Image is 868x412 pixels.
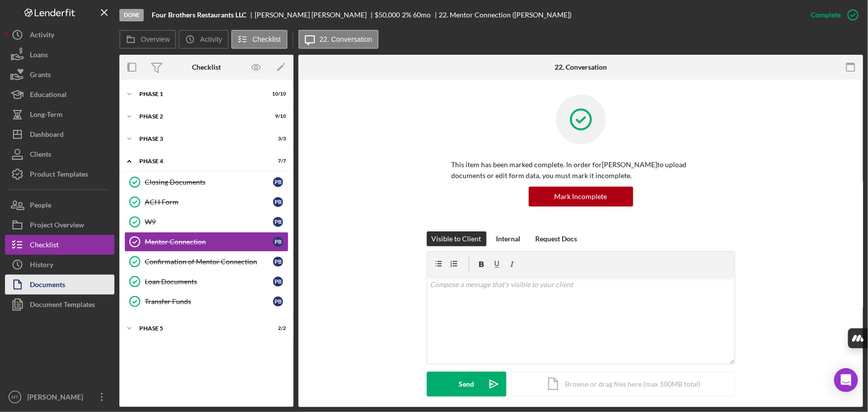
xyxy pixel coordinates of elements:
[5,45,114,65] button: Loans
[255,11,375,19] div: [PERSON_NAME] [PERSON_NAME]
[402,11,411,19] div: 2 %
[834,368,858,392] div: Open Intercom Messenger
[268,113,286,119] div: 9 / 10
[268,158,286,164] div: 7 / 7
[124,232,289,252] a: Mentor ConnectionPB
[145,258,273,266] div: Confirmation of Mentor Connection
[427,372,506,397] button: Send
[5,275,114,295] button: Documents
[11,395,18,400] text: MT
[273,197,283,207] div: P B
[119,30,176,49] button: Overview
[231,30,288,49] button: Checklist
[5,255,114,275] button: History
[253,35,281,43] label: Checklist
[145,278,273,286] div: Loan Documents
[30,195,51,217] div: People
[801,5,863,25] button: Complete
[5,25,114,45] a: Activity
[273,277,283,287] div: P B
[30,295,95,317] div: Document Templates
[273,177,283,187] div: P B
[145,178,273,186] div: Closing Documents
[139,91,261,97] div: Phase 1
[30,85,67,107] div: Educational
[5,387,114,407] button: MT[PERSON_NAME]
[124,172,289,192] a: Closing DocumentsPB
[30,144,51,167] div: Clients
[5,195,114,215] button: People
[139,325,261,331] div: Phase 5
[124,272,289,292] a: Loan DocumentsPB
[491,231,526,246] button: Internal
[5,85,114,104] button: Educational
[268,91,286,97] div: 10 / 10
[192,63,221,71] div: Checklist
[452,159,710,182] p: This item has been marked complete. In order for [PERSON_NAME] to upload documents or edit form d...
[179,30,228,49] button: Activity
[529,187,633,206] button: Mark Incomplete
[531,231,582,246] button: Request Docs
[5,65,114,85] a: Grants
[30,65,51,87] div: Grants
[268,325,286,331] div: 2 / 2
[5,215,114,235] button: Project Overview
[124,292,289,311] a: Transfer FundsPB
[459,372,474,397] div: Send
[5,164,114,184] button: Product Templates
[273,257,283,267] div: P B
[432,231,482,246] div: Visible to Client
[139,158,261,164] div: Phase 4
[427,231,486,246] button: Visible to Client
[320,35,373,43] label: 22. Conversation
[141,35,170,43] label: Overview
[25,387,90,410] div: [PERSON_NAME]
[30,235,59,257] div: Checklist
[536,231,578,246] div: Request Docs
[555,63,607,71] div: 22. Conversation
[119,9,144,21] div: Done
[5,104,114,124] a: Long-Term
[273,297,283,307] div: P B
[811,5,841,25] div: Complete
[145,218,273,226] div: W9
[30,275,65,297] div: Documents
[5,124,114,144] button: Dashboard
[273,217,283,227] div: P B
[273,237,283,247] div: P B
[145,298,273,306] div: Transfer Funds
[555,187,607,206] div: Mark Incomplete
[30,255,53,277] div: History
[298,30,379,49] button: 22. Conversation
[439,11,572,19] div: 22. Mentor Connection ([PERSON_NAME])
[30,25,54,47] div: Activity
[5,295,114,314] button: Document Templates
[5,235,114,255] button: Checklist
[30,124,64,147] div: Dashboard
[124,252,289,272] a: Confirmation of Mentor ConnectionPB
[30,45,48,67] div: Loans
[139,136,261,142] div: Phase 3
[5,144,114,164] button: Clients
[152,11,246,19] b: Four Brothers Restaurants LLC
[30,104,63,127] div: Long-Term
[200,35,222,43] label: Activity
[413,11,431,19] div: 60 mo
[124,192,289,212] a: ACH FormPB
[30,164,88,187] div: Product Templates
[30,215,84,237] div: Project Overview
[145,238,273,246] div: Mentor Connection
[496,231,521,246] div: Internal
[268,136,286,142] div: 3 / 3
[375,11,400,19] div: $50,000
